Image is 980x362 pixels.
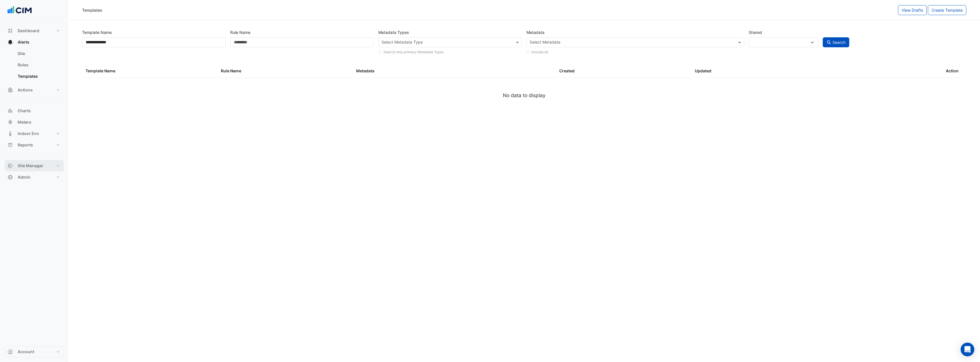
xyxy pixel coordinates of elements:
[832,40,846,45] span: Search
[5,160,64,171] button: Site Manager
[5,139,64,151] button: Reports
[529,39,560,46] div: Select Metadata
[18,39,29,45] span: Alerts
[18,142,33,148] span: Reports
[18,163,43,169] span: Site Manager
[5,48,64,84] div: Alerts
[383,50,444,55] label: Search only primary Metadata Types
[559,68,575,73] span: Created
[7,174,13,180] app-icon: Admin
[381,39,423,46] div: Select Metadata Type
[526,27,544,37] label: Metadata
[961,343,974,356] div: Open Intercom Messenger
[5,116,64,128] button: Meters
[13,48,64,59] a: Site
[902,8,923,13] span: View Drafts
[7,5,32,16] img: Company Logo
[18,108,31,114] span: Charts
[230,27,250,37] label: Rule Name
[18,349,34,355] span: Account
[82,92,966,99] div: No data to display
[7,108,13,114] app-icon: Charts
[13,59,64,71] a: Rules
[5,36,64,48] button: Alerts
[5,128,64,139] button: Indoor Env
[946,68,959,74] span: Action
[221,68,241,73] span: Rule Name
[82,7,102,13] div: Templates
[7,163,13,169] app-icon: Site Manager
[5,25,64,36] button: Dashboard
[5,346,64,357] button: Account
[82,27,112,37] label: Template Name
[18,119,31,125] span: Meters
[7,87,13,93] app-icon: Actions
[18,87,33,93] span: Actions
[695,68,711,73] span: Updated
[18,28,39,34] span: Dashboard
[18,174,30,180] span: Admin
[928,5,966,15] button: Create Template
[932,8,963,13] span: Create Template
[18,131,39,136] span: Indoor Env
[7,142,13,148] app-icon: Reports
[749,27,762,37] label: Shared
[356,68,374,73] span: Metadata
[898,5,927,15] button: View Drafts
[5,105,64,116] button: Charts
[13,71,64,82] a: Templates
[7,119,13,125] app-icon: Meters
[85,68,115,73] span: Template Name
[823,37,850,47] button: Search
[7,39,13,45] app-icon: Alerts
[5,84,64,96] button: Actions
[378,27,409,37] label: Metadata Types
[7,28,13,34] app-icon: Dashboard
[5,171,64,183] button: Admin
[532,50,548,55] label: Include all
[7,131,13,136] app-icon: Indoor Env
